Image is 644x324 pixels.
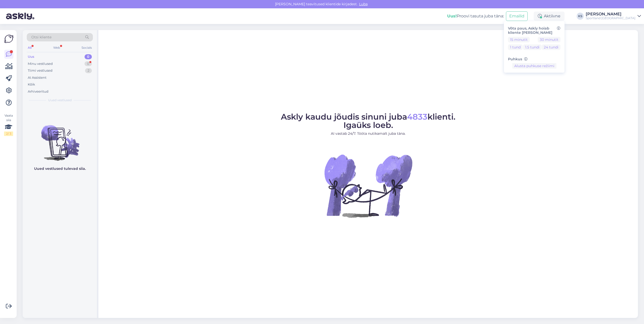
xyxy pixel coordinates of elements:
[52,44,61,51] div: Web
[4,113,13,136] div: Vaata siia
[4,131,13,136] div: 2 / 3
[28,82,35,87] div: Kõik
[28,61,53,66] div: Minu vestlused
[534,12,565,21] div: Aktiivne
[48,98,72,102] span: Uued vestlused
[538,37,560,42] button: 30 minutit
[28,54,34,59] div: Uus
[508,26,560,35] h6: Võta paus, Askly hoiab kliente [PERSON_NAME]
[512,63,556,69] button: Alusta puhkuse režiimi
[85,54,92,59] div: 0
[27,44,33,51] div: All
[447,14,457,18] b: Uus!
[447,13,504,19] div: Proovi tasuta juba täna:
[4,34,14,44] img: Askly Logo
[508,57,560,61] h6: Puhkus
[28,68,52,73] div: Tiimi vestlused
[28,75,46,80] div: AI Assistent
[281,131,455,136] p: AI vastab 24/7. Tööta nutikamalt juba täna.
[577,13,584,20] div: KS
[542,44,560,50] button: 24 tundi
[323,140,414,231] img: No Chat active
[281,112,455,130] span: Askly kaudu jõudis sinuni juba klienti. Igaüks loeb.
[508,44,523,50] button: 1 tund
[358,2,369,6] span: Luba
[586,16,635,20] div: Sportland [GEOGRAPHIC_DATA]
[85,61,92,66] div: 0
[23,116,97,161] img: No chats
[508,37,530,42] button: 15 minutit
[586,12,635,16] div: [PERSON_NAME]
[34,166,86,171] p: Uued vestlused tulevad siia.
[80,44,93,51] div: Socials
[31,35,51,40] span: Otsi kliente
[407,112,427,122] span: 4833
[586,12,641,20] a: [PERSON_NAME]Sportland [GEOGRAPHIC_DATA]
[28,89,48,94] div: Arhiveeritud
[523,44,542,50] button: 1.5 tundi
[85,68,92,73] div: 2
[506,11,528,21] button: Emailid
